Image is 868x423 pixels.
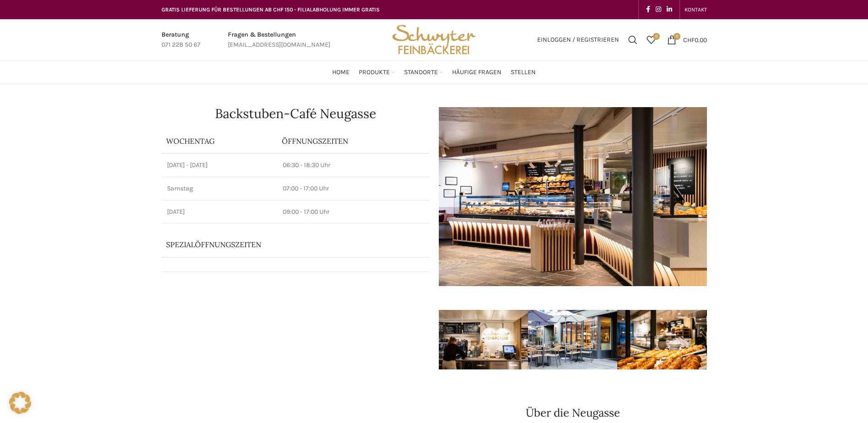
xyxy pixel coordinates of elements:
[685,0,707,19] a: KONTAKT
[533,31,624,49] a: Einloggen / Registrieren
[680,0,712,19] div: Secondary navigation
[166,136,273,146] p: Wochentag
[683,36,695,43] span: CHF
[404,63,443,81] a: Standorte
[664,3,675,16] a: Linkedin social link
[162,6,380,13] span: GRATIS LIEFERUNG FÜR BESTELLUNGEN AB CHF 150 - FILIALABHOLUNG IMMER GRATIS
[332,63,350,81] a: Home
[683,36,707,43] bdi: 0.00
[511,68,536,77] span: Stellen
[157,63,712,81] div: Main navigation
[528,310,617,369] img: schwyter-61
[663,31,712,49] a: 0 CHF0.00
[674,33,680,40] span: 0
[167,184,272,193] p: Samstag
[332,68,350,77] span: Home
[452,63,501,81] a: Häufige Fragen
[685,6,707,13] span: KONTAKT
[167,161,272,170] p: [DATE] - [DATE]
[283,161,424,170] p: 06:30 - 18:30 Uhr
[359,68,390,77] span: Produkte
[283,184,424,193] p: 07:00 - 17:00 Uhr
[653,3,664,16] a: Instagram social link
[282,136,425,146] p: ÖFFNUNGSZEITEN
[162,30,200,50] a: Infobox link
[166,239,399,249] p: Spezialöffnungszeiten
[439,310,528,369] img: schwyter-17
[283,207,424,217] p: 09:00 - 17:00 Uhr
[439,407,707,418] h2: Über die Neugasse
[389,35,479,43] a: Site logo
[643,3,653,16] a: Facebook social link
[653,33,660,40] span: 0
[642,31,660,49] div: Meine Wunschliste
[452,68,501,77] span: Häufige Fragen
[167,207,272,217] p: [DATE]
[624,31,642,49] a: Suchen
[706,310,796,369] img: schwyter-10
[617,310,706,369] img: schwyter-12
[404,68,438,77] span: Standorte
[359,63,395,81] a: Produkte
[228,30,330,50] a: Infobox link
[389,19,479,60] img: Bäckerei Schwyter
[642,31,660,49] a: 0
[511,63,536,81] a: Stellen
[162,107,430,120] h1: Backstuben-Café Neugasse
[537,37,619,43] span: Einloggen / Registrieren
